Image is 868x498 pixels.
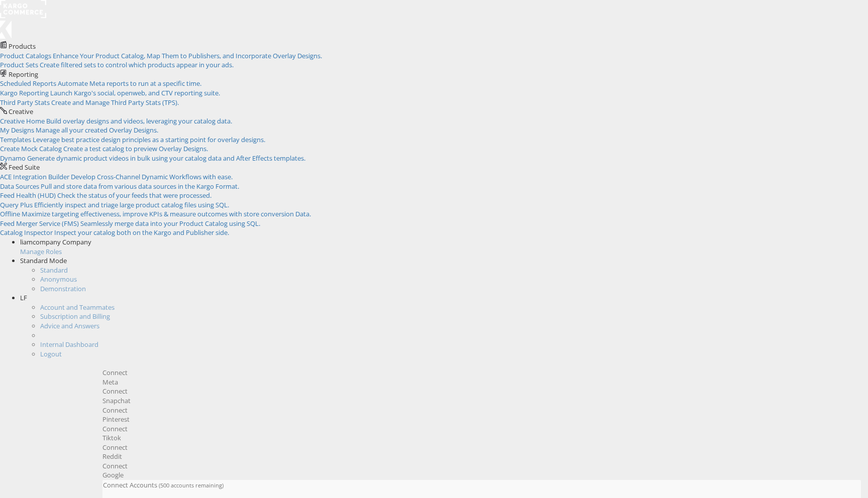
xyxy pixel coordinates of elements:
[20,247,62,256] a: Manage Roles
[20,237,91,246] span: liamcompany Company
[102,424,861,434] div: Connect
[102,387,861,396] div: Connect
[33,135,265,144] span: Leverage best practice design principles as a starting point for overlay designs.
[51,98,179,107] span: Create and Manage Third Party Stats (TPS).
[53,51,322,60] span: Enhance Your Product Catalog, Map Them to Publishers, and Incorporate Overlay Designs.
[46,116,232,126] span: Build overlay designs and videos, leveraging your catalog data.
[103,480,157,489] span: Connect Accounts
[102,433,861,443] div: Tiktok
[27,154,305,163] span: Generate dynamic product videos in bulk using your catalog data and After Effects templates.
[34,200,229,209] span: Efficiently inspect and triage large product catalog files using SQL.
[20,293,27,302] span: LF
[36,126,158,135] span: Manage all your created Overlay Designs.
[9,163,40,172] span: Feed Suite
[40,275,77,284] a: Anonymous
[9,107,33,116] span: Creative
[102,461,861,471] div: Connect
[57,191,211,200] span: Check the status of your feeds that were processed.
[102,452,861,461] div: Reddit
[159,481,224,489] span: (500 accounts remaining)
[63,144,208,153] span: Create a test catalog to preview Overlay Designs.
[40,349,62,358] a: Logout
[102,368,861,378] div: Connect
[9,42,36,51] span: Products
[40,60,234,69] span: Create filtered sets to control which products appear in your ads.
[9,70,38,79] span: Reporting
[40,303,115,312] a: Account and Teammates
[102,378,861,387] div: Meta
[58,79,201,88] span: Automate Meta reports to run at a specific time.
[40,266,68,275] a: Standard
[102,470,861,480] div: Google
[102,396,861,406] div: Snapchat
[40,312,110,321] a: Subscription and Billing
[54,228,229,237] span: Inspect your catalog both on the Kargo and Publisher side.
[102,406,861,415] div: Connect
[40,321,99,330] a: Advice and Answers
[41,182,239,191] span: Pull and store data from various data sources in the Kargo Format.
[22,209,311,218] span: Maximize targeting effectiveness, improve KPIs & measure outcomes with store conversion Data.
[40,284,86,293] a: Demonstration
[40,340,98,349] a: Internal Dashboard
[20,256,67,265] span: Standard Mode
[102,415,861,424] div: Pinterest
[80,219,260,228] span: Seamlessly merge data into your Product Catalog using SQL.
[102,443,861,452] div: Connect
[71,172,233,181] span: Develop Cross-Channel Dynamic Workflows with ease.
[50,88,220,97] span: Launch Kargo's social, openweb, and CTV reporting suite.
